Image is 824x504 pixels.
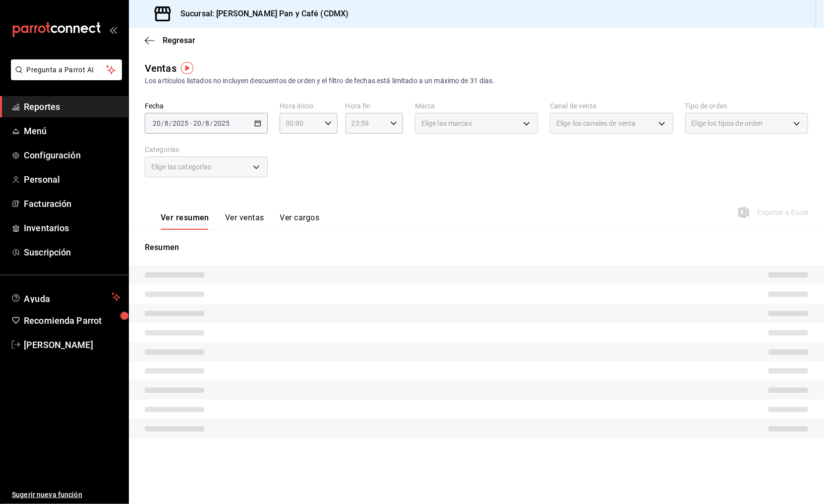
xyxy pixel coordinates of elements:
[181,62,193,74] img: Tooltip marker
[24,149,120,162] span: Configuración
[145,61,177,76] div: Ventas
[280,103,337,110] label: Hora inicio
[24,314,120,327] span: Recomienda Parrot
[225,213,264,230] button: Ver ventas
[346,103,403,110] label: Hora fin
[210,119,213,127] span: /
[169,119,172,127] span: /
[145,103,268,110] label: Fecha
[24,197,120,210] span: Facturación
[145,242,808,253] p: Resumen
[12,490,120,500] span: Sugerir nueva función
[415,103,538,110] label: Marca
[152,119,161,127] input: --
[205,119,210,127] input: --
[161,213,319,230] div: navigation tabs
[24,100,120,113] span: Reportes
[163,36,195,45] span: Regresar
[151,162,212,172] span: Elige las categorías
[161,213,209,230] button: Ver resumen
[202,119,205,127] span: /
[7,72,122,82] a: Pregunta a Parrot AI
[164,119,169,127] input: --
[145,36,195,45] button: Regresar
[692,118,763,128] span: Elige los tipos de orden
[213,119,230,127] input: ----
[11,59,122,80] button: Pregunta a Parrot AI
[24,221,120,235] span: Inventarios
[24,291,108,303] span: Ayuda
[193,119,202,127] input: --
[550,103,673,110] label: Canal de venta
[109,26,117,34] button: open_drawer_menu
[27,65,107,75] span: Pregunta a Parrot AI
[145,147,268,153] label: Categorías
[145,76,808,86] div: Los artículos listados no incluyen descuentos de orden y el filtro de fechas está limitado a un m...
[190,119,192,127] span: -
[556,118,636,128] span: Elige los canales de venta
[24,246,120,259] span: Suscripción
[685,103,808,110] label: Tipo de orden
[421,118,472,128] span: Elige las marcas
[24,338,120,352] span: [PERSON_NAME]
[24,173,120,186] span: Personal
[280,213,320,230] button: Ver cargos
[161,119,164,127] span: /
[24,124,120,138] span: Menú
[173,8,349,20] h3: Sucursal: [PERSON_NAME] Pan y Café (CDMX)
[172,119,189,127] input: ----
